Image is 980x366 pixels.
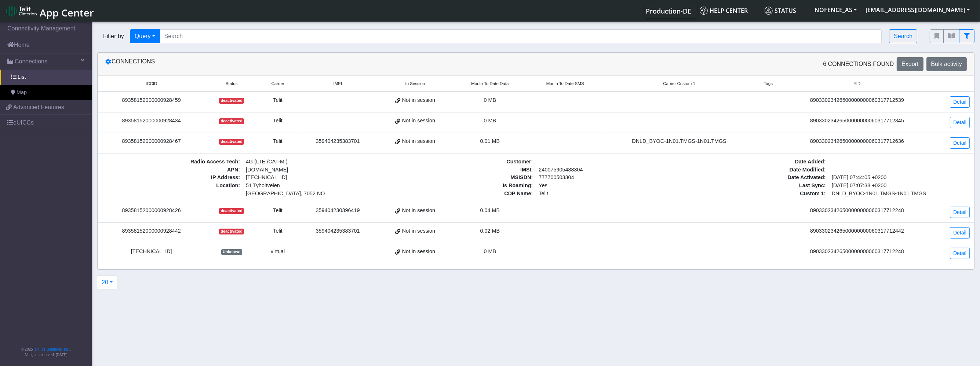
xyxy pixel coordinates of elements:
[102,182,243,197] span: Location :
[930,29,974,43] div: fitlers menu
[861,3,974,16] button: [EMAIL_ADDRESS][DOMAIN_NAME]
[931,61,962,67] span: Bulk activity
[146,81,157,87] span: ICCID
[810,3,861,16] button: NOFENCE_AS
[334,81,342,87] span: IMEI
[402,96,435,104] span: Not in session
[160,29,882,43] input: Search...
[219,139,244,145] span: deactivated
[226,81,238,87] span: Status
[219,229,244,234] span: deactivated
[950,207,970,218] a: Detail
[480,138,500,144] span: 0.01 MB
[395,158,536,166] span: Customer :
[40,6,94,19] span: App Center
[302,207,374,215] div: 359404230396419
[243,158,384,166] span: 4G (LTE /CAT-M )
[102,174,243,182] span: IP Address :
[33,347,70,351] a: Telit IoT Solutions, Inc.
[786,137,929,145] div: 89033023426500000000060317712636
[765,7,773,15] img: status.svg
[607,137,751,145] div: DNLD_BYOC-1N01.TMGS-1N01.TMGS
[272,81,284,87] span: Carrier
[395,182,536,190] span: Is Roaming :
[484,118,496,123] span: 0 MB
[539,182,547,188] span: Yes
[246,174,287,180] span: [TECHNICAL_ID]
[302,137,374,145] div: 359404235383701
[480,228,500,234] span: 0.02 MB
[402,207,435,215] span: Not in session
[697,3,762,18] a: Help center
[395,190,536,198] span: CDP Name :
[13,103,64,112] span: Advanced Features
[688,174,829,182] span: Date Activated :
[889,29,917,43] button: Search
[536,174,677,182] span: 777700503304
[97,276,117,289] button: 20
[546,81,584,87] span: Month To Date SMS
[897,57,923,71] button: Export
[786,117,929,125] div: 89033023426500000000060317712345
[102,227,201,235] div: 89358152000000928442
[786,227,929,235] div: 89033023426500000000060317712442
[402,227,435,235] span: Not in session
[950,117,970,128] a: Detail
[262,117,293,125] div: Telit
[15,57,47,66] span: Connections
[688,190,829,198] span: Custom 1 :
[484,97,496,103] span: 0 MB
[688,158,829,166] span: Date Added :
[762,3,810,18] a: Status
[219,208,244,214] span: deactivated
[262,207,293,215] div: Telit
[102,248,201,256] div: [TECHNICAL_ID]
[765,7,796,15] span: Status
[786,96,929,104] div: 89033023426500000000060317712539
[700,7,708,15] img: knowledge.svg
[645,3,691,18] a: Your current platform instance
[219,118,244,124] span: deactivated
[262,137,293,145] div: Telit
[99,57,536,71] div: Connections
[688,166,829,174] span: Date Modified :
[829,174,970,182] span: [DATE] 07:44:05 +0200
[395,174,536,182] span: MSISDN :
[18,73,26,81] span: List
[480,207,500,213] span: 0.04 MB
[950,96,970,108] a: Detail
[6,5,37,17] img: logo-telit-cinterion-gw-new.png
[829,190,970,198] span: DNLD_BYOC-1N01.TMGS-1N01.TMGS
[262,248,293,256] div: virtual
[102,96,201,104] div: 89358152000000928459
[102,117,201,125] div: 89358152000000928434
[102,166,243,174] span: APN :
[262,227,293,235] div: Telit
[950,248,970,259] a: Detail
[17,89,27,97] span: Map
[102,137,201,145] div: 89358152000000928467
[853,81,860,87] span: EID
[402,137,435,145] span: Not in session
[688,182,829,190] span: Last Sync :
[926,57,967,71] button: Bulk activity
[536,166,677,174] span: 240075905488304
[646,7,691,15] span: Production-DE
[219,98,244,104] span: deactivated
[402,248,435,256] span: Not in session
[130,29,160,43] button: Query
[764,81,773,87] span: Tags
[829,182,970,190] span: [DATE] 07:07:38 +0200
[395,166,536,174] span: IMSI :
[246,190,381,198] span: [GEOGRAPHIC_DATA], 7052 NO
[402,117,435,125] span: Not in session
[262,96,293,104] div: Telit
[901,61,918,67] span: Export
[950,137,970,149] a: Detail
[786,248,929,256] div: 89033023426500000000060317712248
[221,249,242,255] span: Unknown
[102,158,243,166] span: Radio Access Tech :
[471,81,509,87] span: Month To Date Data
[950,227,970,239] a: Detail
[97,32,130,41] span: Filter by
